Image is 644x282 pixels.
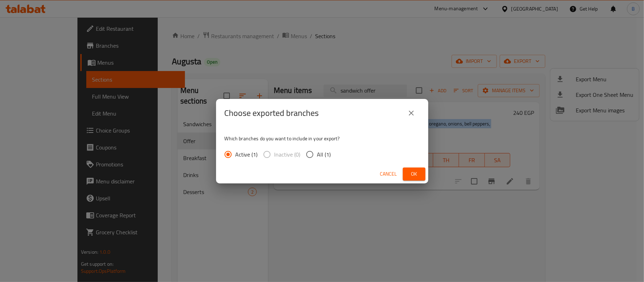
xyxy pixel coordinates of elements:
span: All (1) [317,150,331,159]
span: Inactive (0) [274,150,301,159]
p: Which branches do you want to include in your export? [225,135,420,142]
button: Ok [403,168,425,181]
span: Cancel [380,170,397,178]
button: close [403,105,420,122]
button: Cancel [377,168,400,181]
span: Ok [408,170,420,178]
h2: Choose exported branches [225,107,319,119]
span: Active (1) [236,150,258,159]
